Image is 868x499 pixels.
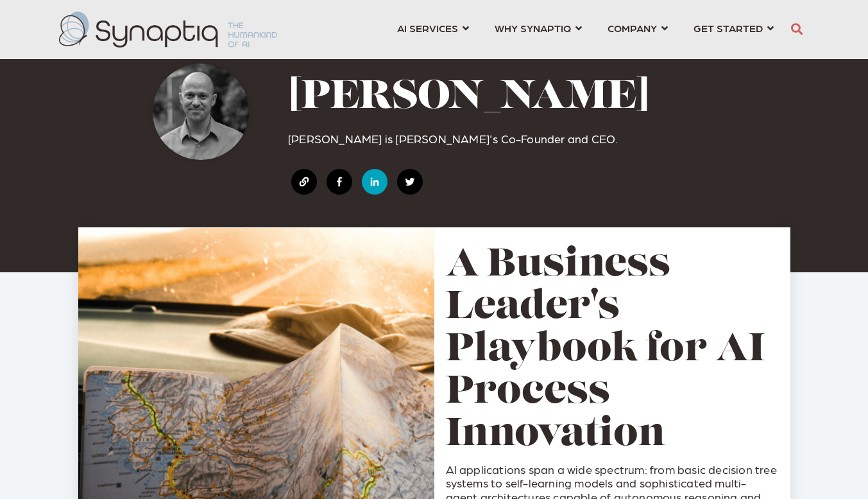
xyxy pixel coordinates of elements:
[694,19,763,37] span: GET STARTED
[694,16,774,40] a: GET STARTED
[288,76,736,120] h1: [PERSON_NAME]
[608,19,657,37] span: COMPANY
[397,16,469,40] a: AI SERVICES
[59,12,277,48] img: synaptiq logo-2
[495,19,571,37] span: WHY SYNAPTIQ
[288,132,736,146] p: [PERSON_NAME] is [PERSON_NAME]'s Co-Founder and CEO.
[384,6,787,53] nav: menu
[608,16,668,40] a: COMPANY
[397,19,458,37] span: AI SERVICES
[495,16,582,40] a: WHY SYNAPTIQ
[446,247,765,455] a: A Business Leader's Playbook for AI Process Innovation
